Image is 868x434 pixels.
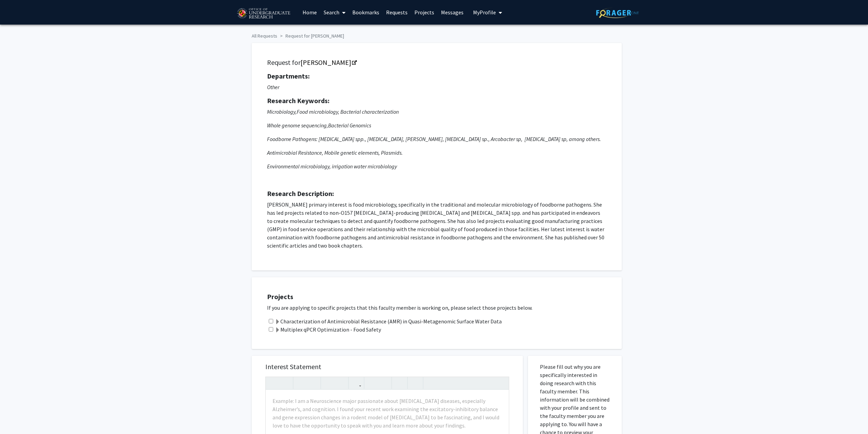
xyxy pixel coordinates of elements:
a: Opens in a new tab [300,58,356,67]
li: Request for [PERSON_NAME] [277,32,344,40]
iframe: Chat [5,403,29,429]
p: Antimicrobial Resistance, Mobile genetic elements, Plasmids. [267,149,606,157]
button: Emphasis (Ctrl + I) [307,377,319,389]
span: Bacterial Genomics [328,122,371,129]
span: My Profile [473,9,496,16]
p: [PERSON_NAME] primary interest is food microbiology, specifically in the traditional and molecula... [267,200,606,250]
i: Other [267,84,279,90]
label: Characterization of Antimicrobial Resistance (AMR) in Quasi-Metagenomic Surface Water Data [275,317,502,325]
button: Undo (Ctrl + Z) [267,377,279,389]
ol: breadcrumb [252,30,617,40]
p: Microbiology, [267,108,606,116]
button: Link [350,377,362,389]
p: Environmental microbiology, irrigation water microbiology [267,162,606,170]
h5: Request for [267,58,606,67]
button: Redo (Ctrl + Y) [279,377,291,389]
button: Superscript [323,377,335,389]
a: Home [299,0,320,24]
a: Bookmarks [349,0,383,24]
h5: Interest Statement [265,363,509,371]
a: Search [320,0,349,24]
p: Example: I am a Neuroscience major passionate about [MEDICAL_DATA] diseases, especially Alzheimer... [273,397,502,430]
img: University of Maryland Logo [235,5,292,22]
button: Strong (Ctrl + B) [295,377,307,389]
a: Projects [411,0,438,24]
a: All Requests [252,33,277,39]
strong: Projects [267,292,293,301]
span: Food microbiology, Bacterial characterization [297,108,399,115]
button: Remove format [394,377,406,389]
strong: Research Keywords: [267,96,329,105]
label: Multiplex qPCR Optimization - Food Safety [275,325,381,334]
a: Messages [438,0,467,24]
strong: Research Description: [267,189,334,198]
p: If you are applying to specific projects that this faculty member is working on, please select th... [267,304,615,312]
strong: Departments: [267,72,310,80]
button: Unordered list [366,377,378,389]
a: Requests [383,0,411,24]
img: ForagerOne Logo [596,8,639,18]
button: Ordered list [378,377,390,389]
button: Subscript [335,377,347,389]
button: Insert horizontal rule [409,377,421,389]
p: Whole genome sequencing, [267,121,606,129]
p: Foodborne Pathogens: [MEDICAL_DATA] spp., [MEDICAL_DATA], [PERSON_NAME], [MEDICAL_DATA] sp., Arco... [267,135,606,143]
button: Fullscreen [495,377,507,389]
